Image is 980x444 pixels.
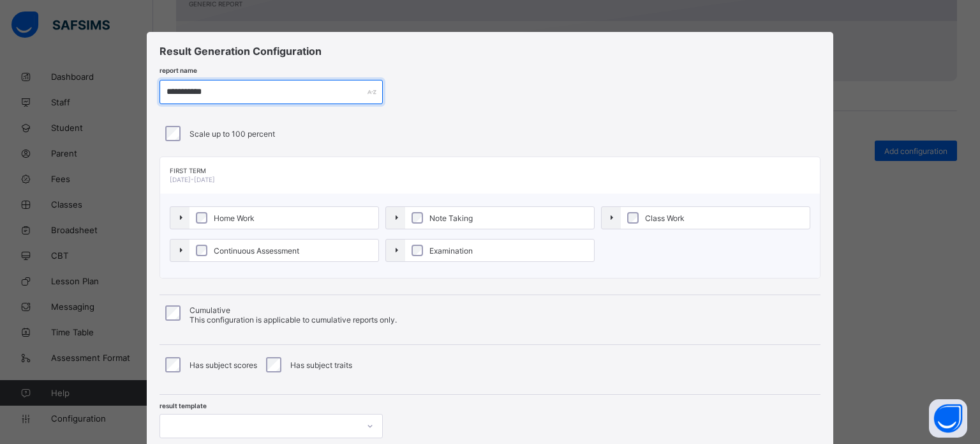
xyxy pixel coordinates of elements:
[929,399,967,438] button: Open asap
[386,207,405,229] button: Toggle
[170,240,189,261] button: Toggle
[196,212,207,224] input: Home Work
[386,240,405,261] button: Toggle
[426,246,476,256] span: Examination
[160,45,322,57] span: Result Generation Configuration
[211,246,302,256] span: Continuous Assessment
[170,207,189,229] button: Toggle
[160,66,197,74] span: report name
[189,315,397,325] span: This configuration is applicable to cumulative reports only.
[170,167,215,174] span: First Term
[170,176,215,183] span: [DATE]-[DATE]
[196,245,207,256] input: Continuous Assessment
[426,213,476,223] span: Note Taking
[412,212,423,224] input: Note Taking
[160,402,207,410] span: result template
[160,157,820,279] div: [object Object]
[412,245,423,256] input: Examination
[189,305,230,315] span: Cumulative
[602,207,621,229] button: Toggle
[642,213,688,223] span: Class Work
[211,213,258,223] span: Home Work
[290,360,352,370] span: Has subject traits
[189,129,275,139] label: Scale up to 100 percent
[189,360,257,370] span: Has subject scores
[627,212,639,224] input: Class Work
